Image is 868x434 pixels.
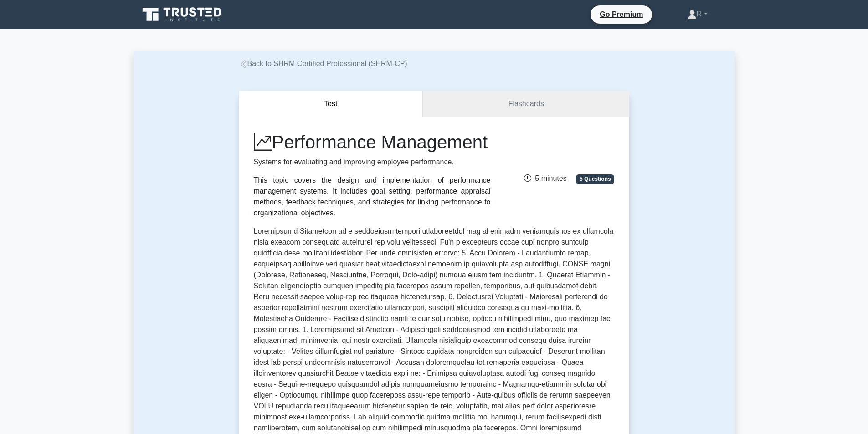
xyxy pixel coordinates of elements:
[254,157,491,168] p: Systems for evaluating and improving employee performance.
[594,9,648,20] a: Go Premium
[524,174,566,182] span: 5 minutes
[254,175,491,219] div: This topic covers the design and implementation of performance management systems. It includes go...
[423,91,629,117] a: Flashcards
[239,91,423,117] button: Test
[576,174,614,184] span: 5 Questions
[666,5,729,23] a: R
[254,131,491,153] h1: Performance Management
[239,60,407,67] a: Back to SHRM Certified Professional (SHRM-CP)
